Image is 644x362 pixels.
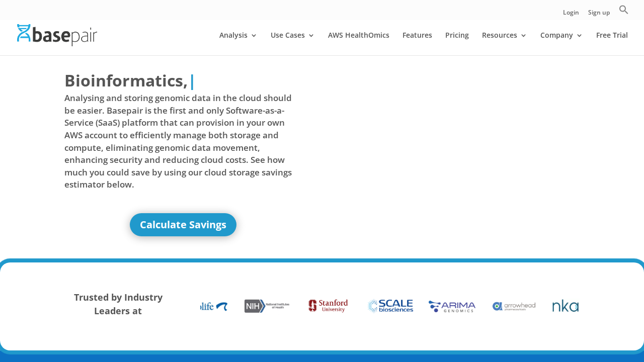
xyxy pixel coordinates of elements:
a: Use Cases [271,32,315,55]
a: Sign up [588,10,610,20]
span: Bioinformatics, [64,69,188,92]
a: Login [563,10,579,20]
iframe: Basepair - NGS Analysis Simplified [329,69,566,202]
a: Search Icon Link [619,5,629,20]
a: Analysis [219,32,258,55]
a: Company [540,32,583,55]
a: Free Trial [596,32,628,55]
svg: Search [619,5,629,15]
a: Resources [482,32,527,55]
img: Basepair [17,24,97,46]
a: Features [403,32,432,55]
a: Calculate Savings [130,213,236,236]
span: Analysing and storing genomic data in the cloud should be easier. Basepair is the first and only ... [64,92,301,191]
strong: Trusted by Industry Leaders at [74,291,163,316]
a: Pricing [445,32,469,55]
a: AWS HealthOmics [328,32,389,55]
span: | [188,69,197,91]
